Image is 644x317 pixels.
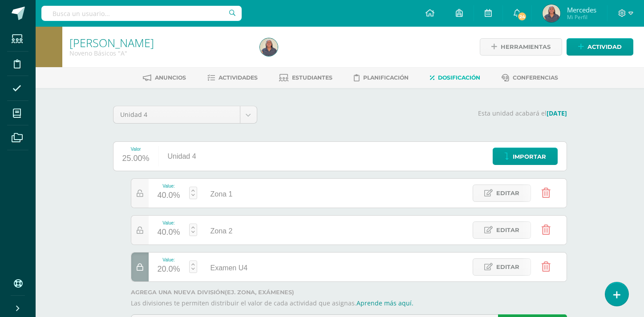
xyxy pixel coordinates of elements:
[207,71,258,85] a: Actividades
[155,74,186,81] span: Anuncios
[158,189,180,203] div: 40.0%
[354,71,409,85] a: Planificación
[143,71,186,85] a: Anuncios
[587,39,622,55] span: Actividad
[496,259,519,275] span: Editar
[567,38,633,56] a: Actividad
[120,106,233,123] span: Unidad 4
[567,13,596,21] span: Mi Perfil
[69,36,249,49] h1: Kaqchikel III
[279,71,332,85] a: Estudiantes
[547,109,567,117] strong: [DATE]
[158,257,180,262] div: Value:
[69,49,249,57] div: Noveno Básicos 'A'
[493,148,558,165] a: Importar
[219,74,258,81] span: Actividades
[159,142,205,171] div: Unidad 4
[122,152,150,166] div: 25.00%
[211,227,233,235] span: Zona 2
[122,147,150,152] div: Valor
[513,74,558,81] span: Conferencias
[430,71,480,85] a: Dosificación
[41,6,242,21] input: Busca un usuario...
[268,109,567,117] p: Esta unidad acabará el
[567,5,596,14] span: Mercedes
[113,106,257,123] a: Unidad 4
[211,264,248,272] span: Examen U4
[480,38,562,56] a: Herramientas
[131,289,567,296] label: Agrega una nueva división
[158,225,180,240] div: 40.0%
[158,221,180,225] div: Value:
[517,12,527,21] span: 24
[496,222,519,238] span: Editar
[502,71,558,85] a: Conferencias
[292,74,332,81] span: Estudiantes
[356,299,413,307] a: Aprende más aquí.
[158,262,180,277] div: 20.0%
[513,148,546,165] span: Importar
[69,35,154,50] a: [PERSON_NAME]
[158,184,180,189] div: Value:
[438,74,480,81] span: Dosificación
[131,299,567,307] p: Las divisiones te permiten distribuir el valor de cada actividad que asignas.
[543,4,560,22] img: 349f28f2f3b696b4e6c9a4fec5dddc87.png
[260,38,278,56] img: 349f28f2f3b696b4e6c9a4fec5dddc87.png
[496,185,519,201] span: Editar
[501,39,551,55] span: Herramientas
[225,289,294,296] strong: (ej. Zona, Exámenes)
[363,74,409,81] span: Planificación
[211,190,233,198] span: Zona 1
